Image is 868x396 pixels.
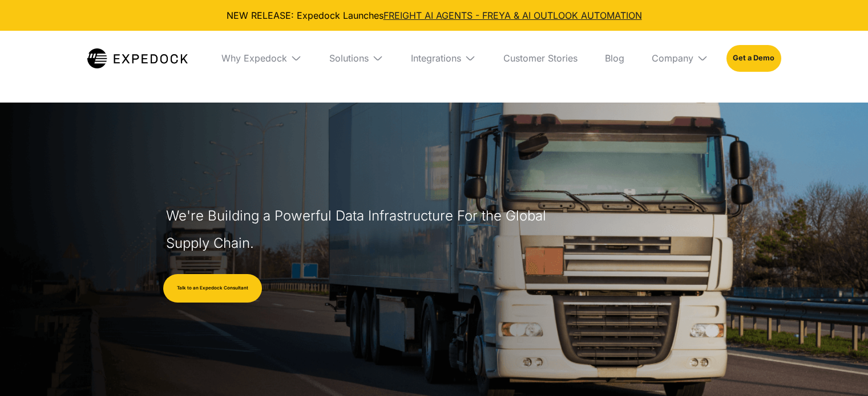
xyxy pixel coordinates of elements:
[166,202,552,257] h1: We're Building a Powerful Data Infrastructure For the Global Supply Chain.
[221,52,287,64] div: Why Expedock
[494,31,587,85] a: Customer Stories
[411,52,461,64] div: Integrations
[163,274,262,303] a: Talk to an Expedock Consultant
[596,31,633,85] a: Blog
[329,52,369,64] div: Solutions
[383,10,642,21] a: FREIGHT AI AGENTS - FREYA & AI OUTLOOK AUTOMATION
[9,9,859,22] div: NEW RELEASE: Expedock Launches
[652,52,693,64] div: Company
[726,45,781,71] a: Get a Demo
